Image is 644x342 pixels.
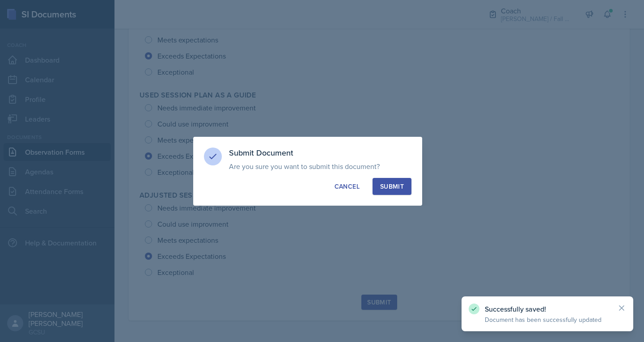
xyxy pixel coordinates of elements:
p: Are you sure you want to submit this document? [229,162,411,171]
p: Successfully saved! [485,304,610,313]
div: Submit [380,182,404,191]
button: Cancel [327,178,367,195]
h3: Submit Document [229,148,411,158]
button: Submit [373,178,411,195]
p: Document has been successfully updated [485,315,610,324]
div: Cancel [335,182,360,191]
